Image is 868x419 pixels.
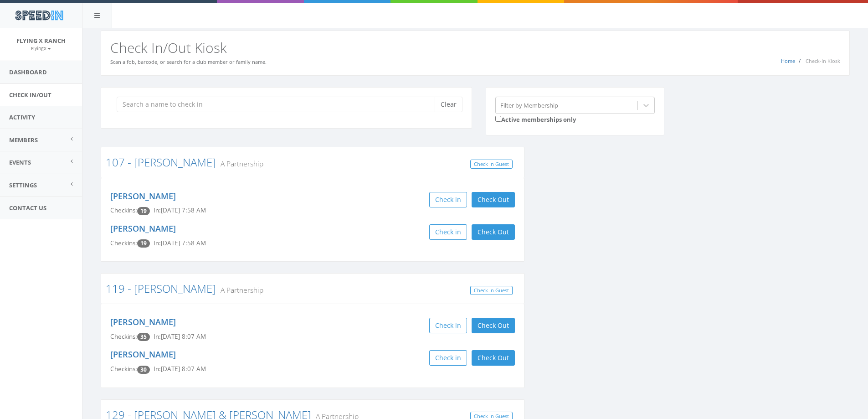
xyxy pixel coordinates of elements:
[154,365,206,373] span: In: [DATE] 8:07 AM
[137,239,150,248] span: Checkin count
[110,316,176,327] a: [PERSON_NAME]
[216,285,263,295] small: A Partnership
[31,45,51,52] small: FlyingX
[429,350,467,366] button: Check in
[9,181,37,189] span: Settings
[154,332,206,341] span: In: [DATE] 8:07 AM
[110,40,840,55] h2: Check In/Out Kiosk
[106,281,216,296] a: 119 - [PERSON_NAME]
[435,97,462,112] button: Clear
[495,114,576,124] label: Active memberships only
[9,136,38,144] span: Members
[806,57,840,64] span: Check-In Kiosk
[429,192,467,207] button: Check in
[472,192,515,207] button: Check Out
[10,7,67,24] img: speedin_logo.png
[470,286,513,295] a: Check In Guest
[31,44,51,52] a: FlyingX
[106,155,216,170] a: 107 - [PERSON_NAME]
[9,204,46,212] span: Contact Us
[110,365,137,373] span: Checkins:
[154,206,206,214] span: In: [DATE] 7:58 AM
[110,191,176,202] a: [PERSON_NAME]
[9,158,31,166] span: Events
[110,349,176,360] a: [PERSON_NAME]
[781,57,795,64] a: Home
[110,239,137,247] span: Checkins:
[472,224,515,240] button: Check Out
[117,97,442,112] input: Search a name to check in
[216,159,263,169] small: A Partnership
[472,318,515,333] button: Check Out
[472,350,515,366] button: Check Out
[429,318,467,333] button: Check in
[495,116,501,122] input: Active memberships only
[110,206,137,214] span: Checkins:
[137,366,150,374] span: Checkin count
[16,36,66,45] span: Flying X Ranch
[500,101,558,109] div: Filter by Membership
[137,333,150,341] span: Checkin count
[137,207,150,215] span: Checkin count
[110,332,137,341] span: Checkins:
[154,239,206,247] span: In: [DATE] 7:58 AM
[110,223,176,234] a: [PERSON_NAME]
[110,58,267,65] small: Scan a fob, barcode, or search for a club member or family name.
[429,224,467,240] button: Check in
[470,160,513,169] a: Check In Guest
